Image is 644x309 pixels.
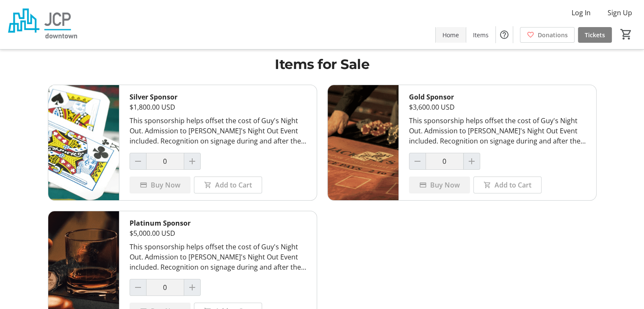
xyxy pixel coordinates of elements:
[466,27,495,43] a: Items
[130,242,307,272] div: This sponsorship helps offset the cost of Guy's Night Out. Admission to [PERSON_NAME]'s Night Out...
[436,27,466,43] a: Home
[48,85,119,200] img: Silver Sponsor
[48,54,597,74] h1: Items for Sale
[520,27,575,43] a: Donations
[409,92,586,102] div: Gold Sponsor
[146,153,184,170] input: Silver Sponsor Quantity
[130,218,307,228] div: Platinum Sponsor
[328,85,398,200] img: Gold Sponsor
[130,92,307,102] div: Silver Sponsor
[585,30,605,39] span: Tickets
[578,27,612,43] a: Tickets
[565,6,597,19] button: Log In
[619,27,634,42] button: Cart
[146,279,184,296] input: Platinum Sponsor Quantity
[473,30,489,39] span: Items
[426,153,464,170] input: Gold Sponsor Quantity
[130,116,307,146] div: This sponsorship helps offset the cost of Guy's Night Out. Admission to [PERSON_NAME]'s Night Out...
[608,8,632,18] span: Sign Up
[130,102,307,112] div: $1,800.00 USD
[496,26,513,43] button: Help
[130,228,307,238] div: $5,000.00 USD
[572,8,591,18] span: Log In
[409,102,586,112] div: $3,600.00 USD
[601,6,639,19] button: Sign Up
[409,116,586,146] div: This sponsorship helps offset the cost of Guy's Night Out. Admission to [PERSON_NAME]'s Night Out...
[442,30,459,39] span: Home
[538,30,568,39] span: Donations
[5,3,80,46] img: Jewish Community Project's Logo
